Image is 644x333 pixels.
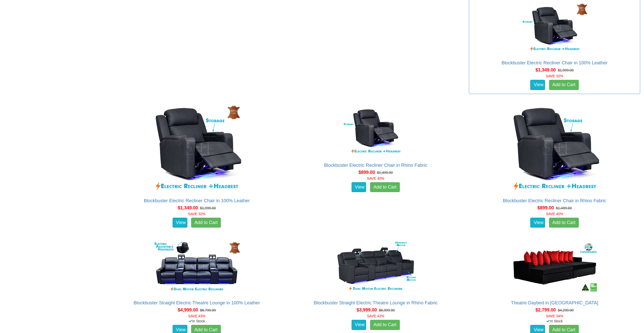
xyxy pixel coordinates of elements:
span: $2,799.00 [536,307,556,312]
del: $6,999.00 [379,308,395,312]
a: View [352,182,366,192]
a: Add to Cart [549,80,579,90]
img: Blockbuster Straight Electric Theatre Lounge in 100% Leather [151,239,242,295]
a: Blockbuster Electric Recliner Chair in Rhino Fabric [503,198,606,203]
a: Add to Cart [191,218,221,228]
font: SAVE 40% [367,176,384,180]
a: Blockbuster Straight Electric Theatre Lounge in 100% Leather [134,300,260,305]
a: Blockbuster Electric Recliner Chair in 100% Leather [502,60,608,65]
a: Theatre Daybed in [GEOGRAPHIC_DATA] [511,300,598,305]
font: SAVE 32% [188,212,205,216]
a: Blockbuster Straight Electric Theatre Lounge in Rhino Fabric [314,300,438,305]
del: $1,999.00 [558,68,573,72]
span: $3,999.00 [357,307,377,312]
img: Blockbuster Straight Electric Theatre Lounge in Rhino Fabric [330,239,421,295]
del: $4,299.00 [558,308,573,312]
a: Blockbuster Electric Recliner Chair in 100% Leather [144,198,250,203]
a: View [530,80,545,90]
div: In Stock [110,319,284,324]
span: $899.00 [358,170,375,175]
span: $1,349.00 [178,205,198,210]
a: Add to Cart [370,320,400,330]
span: $4,999.00 [178,307,198,312]
font: SAVE 43% [188,314,205,318]
span: $899.00 [537,205,554,210]
font: SAVE 42% [367,314,384,318]
font: SAVE 40% [546,212,563,216]
a: Add to Cart [370,182,400,192]
img: Blockbuster Electric Recliner Chair in Rhino Fabric [509,102,600,193]
del: $1,499.00 [377,171,393,175]
img: Theatre Daybed in Fabric [509,239,600,295]
a: View [530,218,545,228]
font: SAVE 32% [546,74,563,78]
img: Blockbuster Electric Recliner Chair in 100% Leather [151,102,242,193]
a: View [173,218,187,228]
del: $1,499.00 [556,206,572,210]
font: SAVE 34% [546,314,563,318]
a: Add to Cart [549,218,579,228]
img: Blockbuster Electric Recliner Chair in Rhino Fabric [330,102,421,158]
a: Blockbuster Electric Recliner Chair in Rhino Fabric [324,163,427,168]
span: $1,349.00 [536,67,556,72]
div: In Stock [468,319,641,324]
a: View [352,320,366,330]
del: $1,999.00 [200,206,216,210]
del: $8,799.00 [200,308,216,312]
